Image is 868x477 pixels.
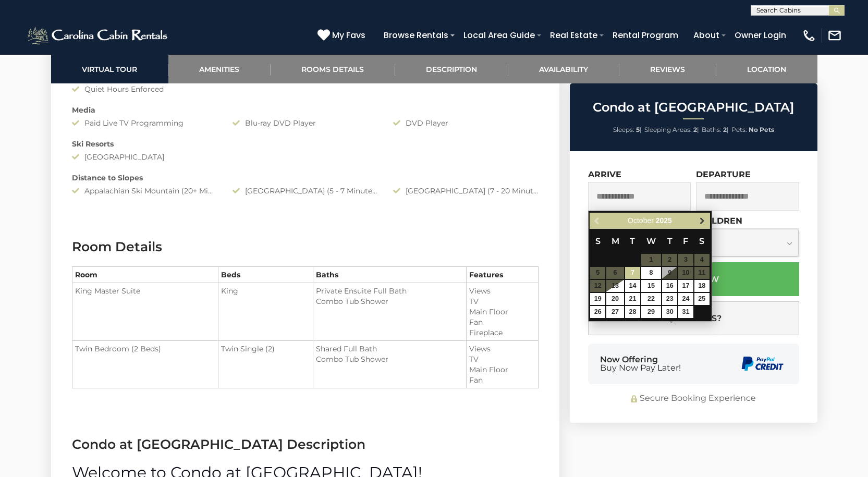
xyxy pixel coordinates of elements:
a: 27 [606,306,624,318]
div: DVD Player [385,118,546,128]
span: Saturday [699,236,704,246]
a: Rental Program [607,26,683,44]
a: 21 [625,293,640,305]
a: Virtual Tour [51,55,168,83]
a: 29 [641,306,661,318]
div: Blu-ray DVD Player [225,118,385,128]
span: Buy Now Pay Later! [600,364,681,372]
label: Departure [696,169,751,179]
div: Media [64,105,546,115]
li: Fan [469,317,535,327]
strong: 2 [723,126,727,133]
a: 20 [606,293,624,305]
li: Main Floor [469,307,535,317]
span: Friday [683,236,688,246]
th: Features [467,267,538,283]
span: October [628,216,654,225]
a: 7 [625,267,640,279]
td: Twin Bedroom (2 Beds) [72,341,218,388]
span: Tuesday [630,236,635,246]
div: Quiet Hours Enforced [64,84,225,94]
a: 23 [662,293,677,305]
span: Sleeping Areas: [644,126,692,133]
a: Browse Rentals [378,26,454,44]
a: 28 [625,306,640,318]
li: Fireplace [469,327,535,338]
a: Availability [508,55,619,83]
a: Location [716,55,817,83]
a: 13 [606,280,624,292]
li: Views [469,344,535,354]
a: Rooms Details [271,55,395,83]
li: | [702,123,729,137]
strong: No Pets [749,126,774,133]
li: Combo Tub Shower [316,296,464,307]
span: Wednesday [646,236,656,246]
span: Twin Single (2) [221,344,275,353]
a: 15 [641,280,661,292]
a: About [688,26,725,44]
a: Amenities [168,55,271,83]
div: Appalachian Ski Mountain (20+ Minute Drive) [64,186,225,196]
li: TV [469,354,535,364]
span: Thursday [667,236,673,246]
span: Sleeps: [613,126,634,133]
a: My Favs [317,29,368,42]
a: 17 [678,280,693,292]
a: Owner Login [729,26,791,44]
a: 14 [625,280,640,292]
td: King Master Suite [72,283,218,341]
th: Baths [313,267,467,283]
span: Sunday [595,236,601,246]
div: [GEOGRAPHIC_DATA] [64,152,225,162]
span: Next [698,217,706,225]
a: Local Area Guide [458,26,540,44]
a: 16 [662,280,677,292]
img: phone-regular-white.png [802,28,816,43]
li: Shared Full Bath [316,344,464,354]
div: [GEOGRAPHIC_DATA] (7 - 20 Minute Drive) [385,186,546,196]
div: Now Offering [600,356,681,372]
a: Real Estate [545,26,603,44]
th: Beds [218,267,313,283]
h3: Condo at [GEOGRAPHIC_DATA] Description [72,435,539,454]
li: Views [469,286,535,296]
a: 8 [641,267,661,279]
li: | [644,123,699,137]
a: Reviews [619,55,716,83]
h2: Condo at [GEOGRAPHIC_DATA] [572,101,815,114]
a: Description [395,55,508,83]
div: Ski Resorts [64,139,546,149]
a: 19 [590,293,605,305]
label: Arrive [588,169,621,179]
strong: 2 [693,126,697,133]
a: 25 [694,293,710,305]
a: Next [696,214,709,227]
li: | [613,123,642,137]
a: 22 [641,293,661,305]
th: Room [72,267,218,283]
img: mail-regular-white.png [827,28,842,43]
strong: 5 [636,126,640,133]
div: Secure Booking Experience [588,393,799,405]
span: King [221,286,238,296]
div: [GEOGRAPHIC_DATA] (5 - 7 Minute Drive) [225,186,385,196]
div: Paid Live TV Programming [64,118,225,128]
li: TV [469,296,535,307]
a: 24 [678,293,693,305]
a: 26 [590,306,605,318]
img: White-1-2.png [26,25,170,46]
a: 18 [694,280,710,292]
label: Children [696,216,742,226]
h3: Room Details [72,238,539,256]
li: Main Floor [469,364,535,375]
a: 31 [678,306,693,318]
div: Distance to Slopes [64,173,546,183]
span: Baths: [702,126,722,133]
span: Pets: [731,126,747,133]
a: 30 [662,306,677,318]
li: Fan [469,375,535,385]
span: My Favs [332,29,365,42]
span: Monday [612,236,619,246]
span: 2025 [656,216,672,225]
